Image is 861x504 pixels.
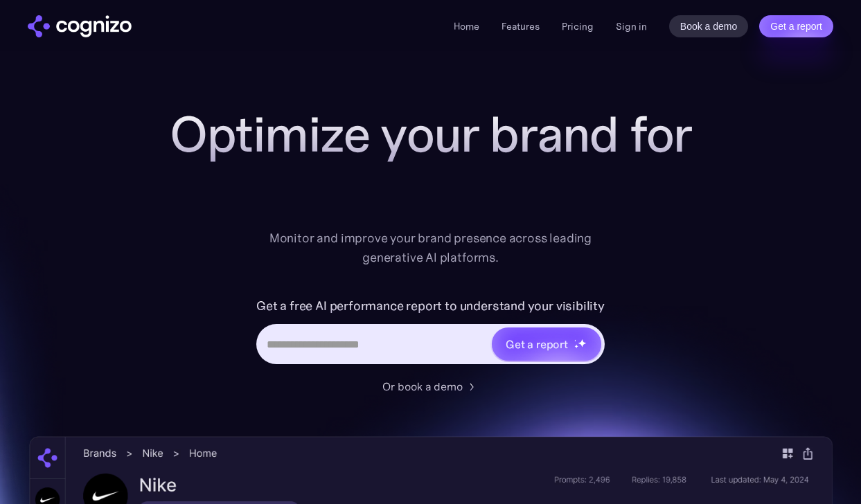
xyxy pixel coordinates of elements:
[616,18,647,35] a: Sign in
[28,15,132,37] a: home
[256,295,605,317] label: Get a free AI performance report to understand your visibility
[154,107,708,162] h1: Optimize your brand for
[260,228,601,267] div: Monitor and improve your brand presence across leading generative AI platforms.
[506,336,568,352] div: Get a report
[490,326,603,362] a: Get a reportstarstarstar
[574,339,576,341] img: star
[256,295,605,371] form: Hero URL Input Form
[501,20,540,33] a: Features
[574,344,579,349] img: star
[578,339,587,348] img: star
[454,20,479,33] a: Home
[382,378,479,395] a: Or book a demo
[562,20,594,33] a: Pricing
[382,378,463,395] div: Or book a demo
[28,15,132,37] img: cognizo logo
[759,15,833,37] a: Get a report
[669,15,749,37] a: Book a demo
